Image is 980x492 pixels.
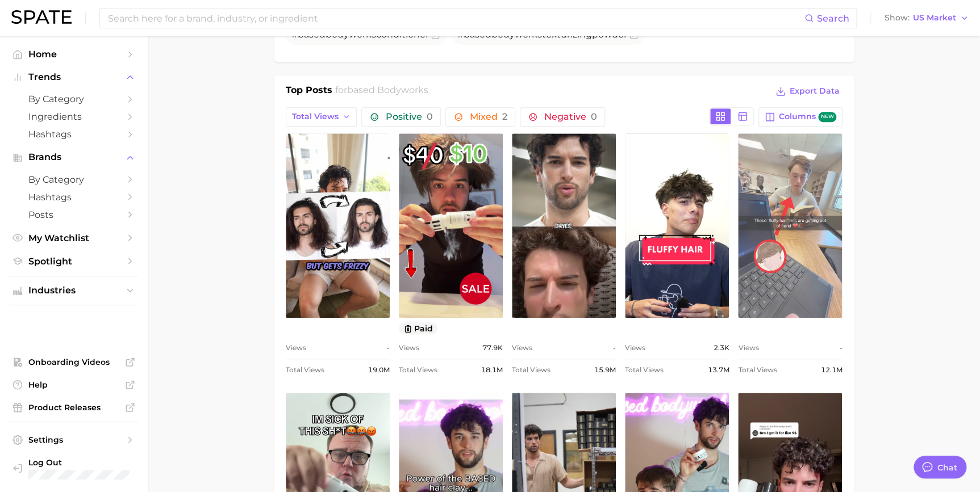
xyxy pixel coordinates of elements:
[399,363,437,377] span: Total Views
[387,341,390,355] span: -
[625,341,645,355] span: Views
[28,457,130,468] span: Log Out
[9,125,139,143] a: Hashtags
[9,171,139,188] a: by Category
[625,363,664,377] span: Total Views
[491,29,542,40] span: bodyworks
[28,192,119,203] span: Hashtags
[286,341,306,355] span: Views
[9,399,139,416] a: Product Releases
[707,363,729,377] span: 13.7m
[291,29,429,40] span: # conditioner
[544,112,597,121] span: Negative
[464,29,491,40] span: based
[713,341,729,355] span: 2.3k
[9,376,139,393] a: Help
[885,15,910,21] span: Show
[292,112,339,121] span: Total Views
[28,72,119,82] span: Trends
[335,83,428,100] h2: for
[28,402,119,413] span: Product Releases
[107,9,804,28] input: Search here for a brand, industry, or ingredient
[758,107,842,127] button: Columnsnew
[286,107,357,127] button: Total Views
[298,29,326,40] span: based
[426,111,432,122] span: 0
[839,341,842,355] span: -
[9,45,139,63] a: Home
[482,341,503,355] span: 77.9k
[9,454,139,483] a: Log out. Currently logged in with e-mail david.lucas@loreal.com.
[502,111,507,122] span: 2
[820,363,842,377] span: 12.1m
[738,363,777,377] span: Total Views
[28,152,119,162] span: Brands
[481,363,503,377] span: 18.1m
[790,86,840,96] span: Export Data
[457,29,627,40] span: # texturizingpowder
[512,341,532,355] span: Views
[28,357,119,367] span: Onboarding Videos
[28,435,119,445] span: Settings
[28,94,119,104] span: by Category
[28,256,119,267] span: Spotlight
[773,83,842,99] button: Export Data
[399,341,419,355] span: Views
[286,363,324,377] span: Total Views
[817,13,849,24] span: Search
[469,112,507,121] span: Mixed
[9,206,139,224] a: Posts
[590,111,597,122] span: 0
[913,15,956,21] span: US Market
[347,85,428,95] span: based bodyworks
[28,129,119,140] span: Hashtags
[286,83,332,100] h1: Top Posts
[9,253,139,270] a: Spotlight
[9,282,139,299] button: Industries
[594,363,616,377] span: 15.9m
[28,285,119,296] span: Industries
[818,112,836,123] span: new
[28,233,119,243] span: My Watchlist
[385,112,432,121] span: Positive
[28,209,119,220] span: Posts
[11,10,72,24] img: SPATE
[28,49,119,60] span: Home
[28,174,119,185] span: by Category
[326,29,376,40] span: bodyworks
[512,363,551,377] span: Total Views
[9,354,139,371] a: Onboarding Videos
[9,149,139,166] button: Brands
[399,322,438,334] button: paid
[28,380,119,390] span: Help
[613,341,616,355] span: -
[738,341,758,355] span: Views
[9,431,139,448] a: Settings
[9,90,139,108] a: by Category
[9,229,139,247] a: My Watchlist
[9,108,139,125] a: Ingredients
[9,69,139,86] button: Trends
[368,363,390,377] span: 19.0m
[882,11,971,26] button: ShowUS Market
[778,112,836,123] span: Columns
[9,188,139,206] a: Hashtags
[28,111,119,122] span: Ingredients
